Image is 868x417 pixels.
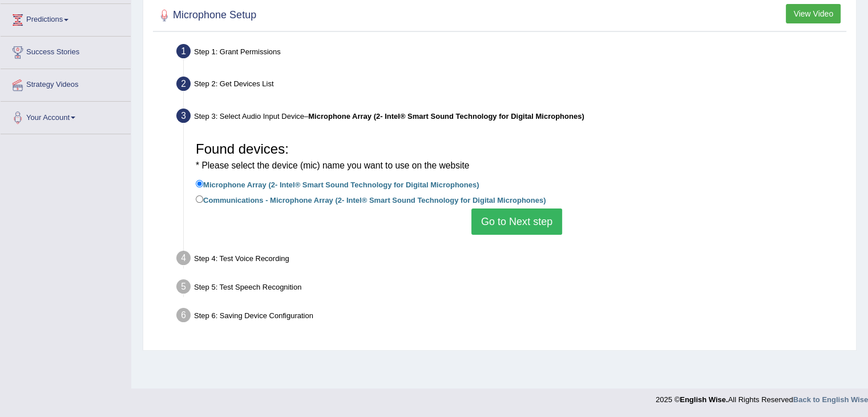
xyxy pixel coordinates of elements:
[196,178,479,190] label: Microphone Array (2- Intel® Smart Sound Technology for Digital Microphones)
[680,395,728,404] strong: English Wise.
[171,41,851,66] div: Step 1: Grant Permissions
[1,37,131,65] a: Success Stories
[196,161,469,170] small: * Please select the device (mic) name you want to use on the website
[196,195,203,203] input: Communications - Microphone Array (2- Intel® Smart Sound Technology for Digital Microphones)
[786,4,841,23] button: View Video
[171,276,851,301] div: Step 5: Test Speech Recognition
[1,102,131,130] a: Your Account
[656,388,868,405] div: 2025 © All Rights Reserved
[171,304,851,330] div: Step 6: Saving Device Configuration
[1,69,131,98] a: Strategy Videos
[308,112,584,121] b: Microphone Array (2- Intel® Smart Sound Technology for Digital Microphones)
[196,180,203,187] input: Microphone Array (2- Intel® Smart Sound Technology for Digital Microphones)
[196,193,546,206] label: Communications - Microphone Array (2- Intel® Smart Sound Technology for Digital Microphones)
[793,395,868,404] a: Back to English Wise
[1,4,131,33] a: Predictions
[171,247,851,272] div: Step 4: Test Voice Recording
[171,73,851,98] div: Step 2: Get Devices List
[471,209,562,235] button: Go to Next step
[304,112,584,121] span: –
[196,142,838,172] h3: Found devices:
[171,105,851,130] div: Step 3: Select Audio Input Device
[156,7,256,24] h2: Microphone Setup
